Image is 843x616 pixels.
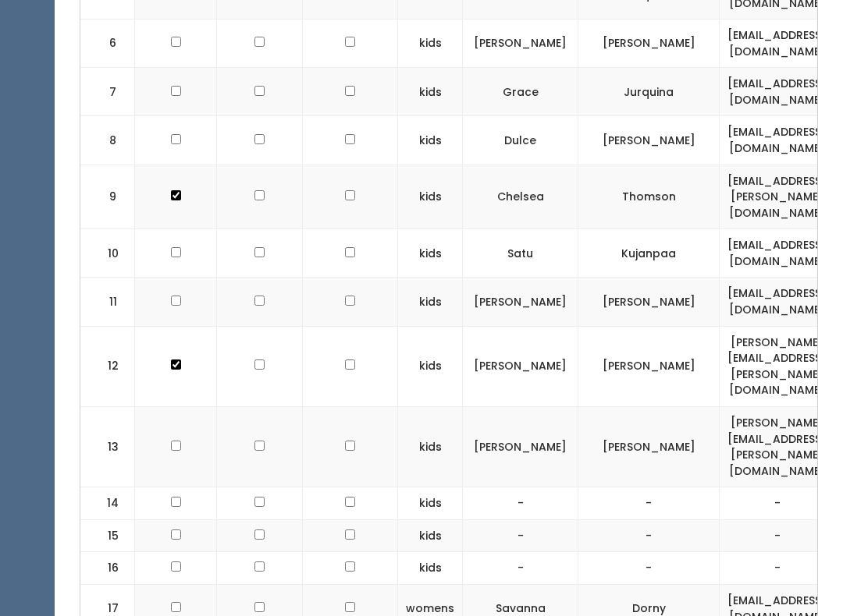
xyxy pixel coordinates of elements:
td: Thomson [578,165,720,230]
td: [PERSON_NAME] [578,327,720,407]
td: - [720,520,835,553]
td: 9 [80,165,135,230]
td: Kujanpaa [578,230,720,278]
td: kids [398,520,463,553]
td: 13 [80,407,135,487]
td: - [463,488,578,521]
td: Grace [463,69,578,117]
td: 6 [80,20,135,69]
td: Dulce [463,117,578,165]
td: kids [398,117,463,165]
td: kids [398,327,463,407]
td: - [578,520,720,553]
td: [PERSON_NAME] [578,117,720,165]
td: 16 [80,553,135,586]
td: - [720,488,835,521]
td: 7 [80,69,135,117]
td: Jurquina [578,69,720,117]
td: [PERSON_NAME][EMAIL_ADDRESS][PERSON_NAME][DOMAIN_NAME] [720,407,835,487]
td: kids [398,20,463,69]
td: [EMAIL_ADDRESS][DOMAIN_NAME] [720,69,835,117]
td: 14 [80,488,135,521]
td: kids [398,165,463,230]
td: - [463,520,578,553]
td: Satu [463,230,578,278]
td: 12 [80,327,135,407]
td: [PERSON_NAME] [463,327,578,407]
td: kids [398,553,463,586]
td: [PERSON_NAME][EMAIL_ADDRESS][PERSON_NAME][DOMAIN_NAME] [720,327,835,407]
td: [EMAIL_ADDRESS][PERSON_NAME][DOMAIN_NAME] [720,165,835,230]
td: [PERSON_NAME] [578,20,720,69]
td: [EMAIL_ADDRESS][DOMAIN_NAME] [720,117,835,165]
td: [EMAIL_ADDRESS][DOMAIN_NAME] [720,278,835,327]
td: [PERSON_NAME] [463,278,578,327]
td: 11 [80,278,135,327]
td: 15 [80,520,135,553]
td: kids [398,230,463,278]
td: - [463,553,578,586]
td: kids [398,488,463,521]
td: kids [398,69,463,117]
td: [PERSON_NAME] [463,407,578,487]
td: [EMAIL_ADDRESS][DOMAIN_NAME] [720,230,835,278]
td: kids [398,278,463,327]
td: kids [398,407,463,487]
td: [PERSON_NAME] [463,20,578,69]
td: 8 [80,117,135,165]
td: - [720,553,835,586]
td: - [578,488,720,521]
td: - [578,553,720,586]
td: [PERSON_NAME] [578,407,720,487]
td: Chelsea [463,165,578,230]
td: 10 [80,230,135,278]
td: [PERSON_NAME] [578,278,720,327]
td: [EMAIL_ADDRESS][DOMAIN_NAME] [720,20,835,69]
